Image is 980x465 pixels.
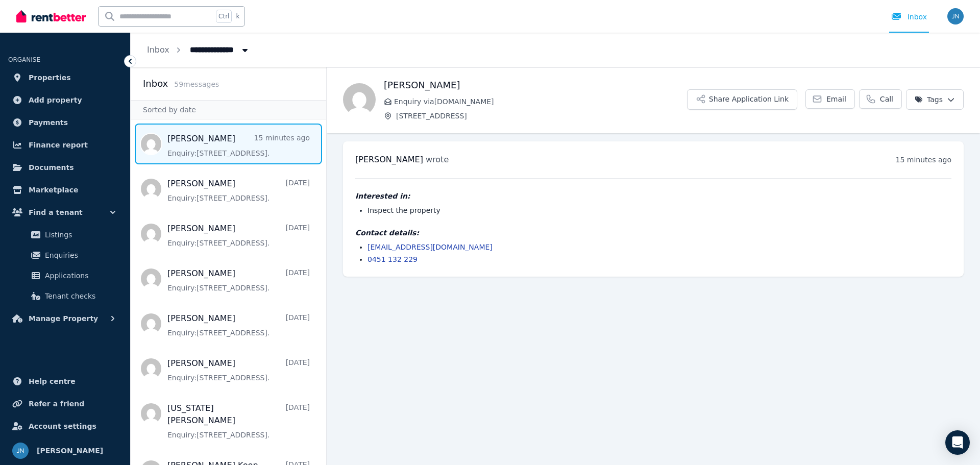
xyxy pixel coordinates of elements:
[12,225,118,245] a: Listings
[45,270,114,282] span: Applications
[29,398,84,410] span: Refer a friend
[29,206,83,218] span: Find a tenant
[143,77,168,91] h2: Inbox
[167,357,310,383] a: [PERSON_NAME][DATE]Enquiry:[STREET_ADDRESS].
[343,83,376,116] img: Laura jimenez
[167,267,310,293] a: [PERSON_NAME][DATE]Enquiry:[STREET_ADDRESS].
[16,9,86,24] img: RentBetter
[367,243,493,251] a: [EMAIL_ADDRESS][DOMAIN_NAME]
[147,45,169,55] a: Inbox
[167,223,310,248] a: [PERSON_NAME][DATE]Enquiry:[STREET_ADDRESS].
[12,443,29,459] img: Jason Nissen
[29,312,98,325] span: Manage Property
[394,96,687,107] span: Enquiry via [DOMAIN_NAME]
[906,89,964,110] button: Tags
[8,135,122,155] a: Finance report
[8,416,122,436] a: Account settings
[915,94,943,105] span: Tags
[29,116,68,129] span: Payments
[45,249,114,261] span: Enquiries
[859,89,902,109] a: Call
[12,245,118,265] a: Enquiries
[355,191,951,201] h4: Interested in:
[131,33,266,67] nav: Breadcrumb
[167,133,310,158] a: [PERSON_NAME]15 minutes agoEnquiry:[STREET_ADDRESS].
[896,156,951,164] time: 15 minutes ago
[8,371,122,391] a: Help centre
[12,286,118,306] a: Tenant checks
[29,139,88,151] span: Finance report
[8,308,122,329] button: Manage Property
[216,10,232,23] span: Ctrl
[45,229,114,241] span: Listings
[29,161,74,174] span: Documents
[29,94,82,106] span: Add property
[384,78,687,92] h1: [PERSON_NAME]
[367,205,951,215] li: Inspect the property
[367,255,418,263] a: 0451 132 229
[880,94,893,104] span: Call
[8,394,122,414] a: Refer a friend
[945,430,970,455] div: Open Intercom Messenger
[8,202,122,223] button: Find a tenant
[396,111,687,121] span: [STREET_ADDRESS]
[687,89,797,110] button: Share Application Link
[355,155,423,164] span: [PERSON_NAME]
[12,265,118,286] a: Applications
[426,155,449,164] span: wrote
[167,402,310,440] a: [US_STATE][PERSON_NAME][DATE]Enquiry:[STREET_ADDRESS].
[805,89,855,109] a: Email
[131,100,326,119] div: Sorted by date
[37,445,103,457] span: [PERSON_NAME]
[167,312,310,338] a: [PERSON_NAME][DATE]Enquiry:[STREET_ADDRESS].
[8,90,122,110] a: Add property
[826,94,846,104] span: Email
[29,184,78,196] span: Marketplace
[355,228,951,238] h4: Contact details:
[29,375,76,387] span: Help centre
[174,80,219,88] span: 59 message s
[8,67,122,88] a: Properties
[8,112,122,133] a: Payments
[29,420,96,432] span: Account settings
[891,12,927,22] div: Inbox
[8,56,40,63] span: ORGANISE
[167,178,310,203] a: [PERSON_NAME][DATE]Enquiry:[STREET_ADDRESS].
[947,8,964,25] img: Jason Nissen
[8,157,122,178] a: Documents
[45,290,114,302] span: Tenant checks
[236,12,239,20] span: k
[8,180,122,200] a: Marketplace
[29,71,71,84] span: Properties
